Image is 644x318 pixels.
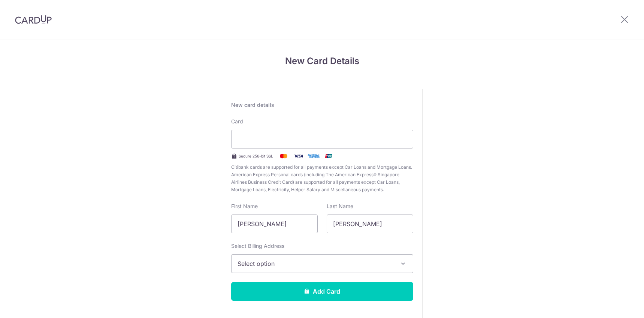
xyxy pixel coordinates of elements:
[231,242,284,250] label: Select Billing Address
[231,282,413,301] button: Add Card
[238,259,393,268] span: Select option
[239,153,273,159] span: Secure 256-bit SSL
[222,54,423,68] h4: New Card Details
[306,151,321,160] img: .alt.amex
[231,163,413,193] span: Citibank cards are supported for all payments except Car Loans and Mortgage Loans. American Expre...
[15,15,52,24] img: CardUp
[231,254,413,273] button: Select option
[327,202,353,210] label: Last Name
[231,118,243,125] label: Card
[276,151,291,160] img: Mastercard
[321,151,336,160] img: .alt.unionpay
[231,101,413,109] div: New card details
[327,214,413,233] input: Cardholder Last Name
[291,151,306,160] img: Visa
[231,214,318,233] input: Cardholder First Name
[238,135,407,144] iframe: Secure card payment input frame
[231,202,258,210] label: First Name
